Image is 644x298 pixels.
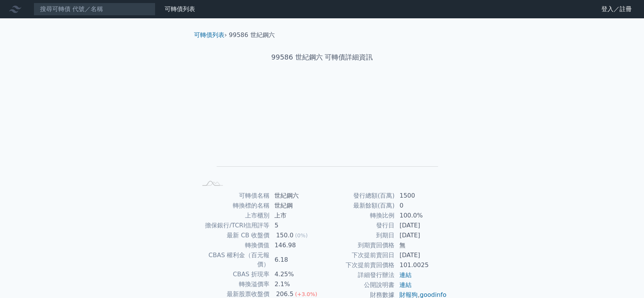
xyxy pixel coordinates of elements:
td: 公開說明書 [322,280,395,290]
li: › [194,31,227,40]
td: 1500 [395,191,447,201]
td: 世紀鋼六 [270,191,322,201]
td: [DATE] [395,221,447,230]
td: 轉換標的名稱 [197,201,270,211]
li: 99586 世紀鋼六 [229,31,275,40]
td: 100.0% [395,211,447,221]
td: 4.25% [270,269,322,279]
a: 連結 [399,281,412,288]
g: Chart [210,87,438,178]
td: [DATE] [395,250,447,260]
a: 連結 [399,271,412,279]
td: 發行日 [322,221,395,230]
h1: 99586 世紀鋼六 可轉債詳細資訊 [188,52,456,63]
td: CBAS 折現率 [197,269,270,279]
td: 最新餘額(百萬) [322,201,395,211]
td: 最新 CB 收盤價 [197,230,270,240]
td: 轉換溢價率 [197,279,270,289]
td: 可轉債名稱 [197,191,270,201]
td: 轉換價值 [197,240,270,250]
a: 可轉債列表 [194,31,224,39]
a: 登入／註冊 [595,3,638,15]
td: 下次提前賣回日 [322,250,395,260]
td: 到期日 [322,230,395,240]
div: 150.0 [274,231,295,240]
td: 到期賣回價格 [322,240,395,250]
td: 詳細發行辦法 [322,270,395,280]
td: 6.18 [270,250,322,269]
td: 101.0025 [395,260,447,270]
a: 可轉債列表 [165,5,195,13]
td: 擔保銀行/TCRI信用評等 [197,221,270,230]
td: 無 [395,240,447,250]
span: (0%) [295,232,308,238]
td: 2.1% [270,279,322,289]
span: (+3.0%) [295,291,317,297]
td: 發行總額(百萬) [322,191,395,201]
td: 5 [270,221,322,230]
td: 0 [395,201,447,211]
td: 上市 [270,211,322,221]
td: 世紀鋼 [270,201,322,211]
td: 下次提前賣回價格 [322,260,395,270]
td: [DATE] [395,230,447,240]
td: 轉換比例 [322,211,395,221]
input: 搜尋可轉債 代號／名稱 [34,3,155,16]
td: 146.98 [270,240,322,250]
td: CBAS 權利金（百元報價） [197,250,270,269]
td: 上市櫃別 [197,211,270,221]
